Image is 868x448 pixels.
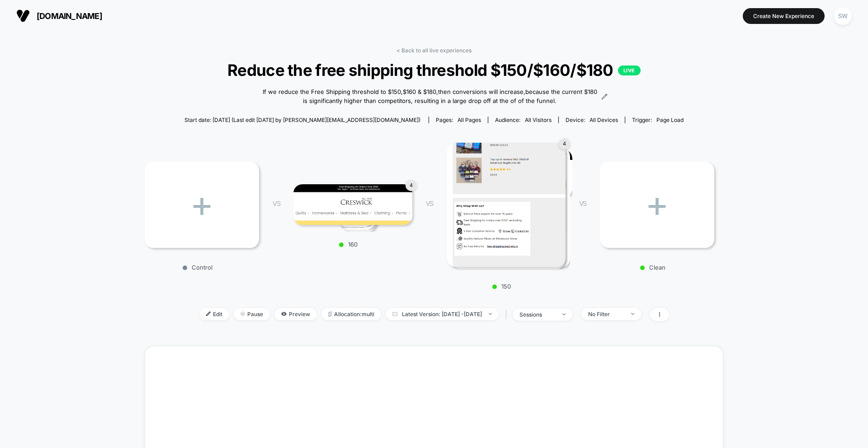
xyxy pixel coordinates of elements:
[519,311,556,318] div: sessions
[199,308,229,320] span: Edit
[386,308,499,320] span: Latest Version: [DATE] - [DATE]
[632,117,684,123] div: Trigger:
[503,308,513,321] span: |
[206,312,211,316] img: edit
[392,312,397,316] img: calendar
[436,117,481,123] div: Pages:
[595,264,710,271] p: Clean
[406,180,417,191] div: 4
[274,308,317,320] span: Preview
[559,138,570,149] div: 4
[562,313,566,315] img: end
[458,117,481,123] span: all pages
[525,117,552,123] span: All Visitors
[631,313,634,315] img: end
[37,11,102,21] span: [DOMAIN_NAME]
[656,117,684,123] span: Page Load
[590,117,618,123] span: all devices
[447,143,566,267] img: 150 main
[184,117,420,123] span: Start date: [DATE] (Last edit [DATE] by [PERSON_NAME][EMAIL_ADDRESS][DOMAIN_NAME])
[321,308,381,320] span: Allocation: multi
[140,264,255,271] p: Control
[241,312,245,316] img: end
[588,311,624,317] div: No Filter
[834,7,852,25] div: SW
[145,162,259,248] div: +
[260,88,599,105] span: If we reduce the Free Shipping threshold to $150,$160 & $180,then conversions will increase,becau...
[174,61,694,79] span: Reduce the free shipping threshold $150/$160/$180
[579,200,586,207] span: VS
[273,200,280,207] span: VS
[558,117,625,123] span: Device:
[600,162,714,248] div: +
[442,283,561,290] p: 150
[743,8,825,24] button: Create New Experience
[234,308,270,320] span: Pause
[293,184,412,225] img: 160 main
[328,312,332,317] img: rebalance
[426,200,433,207] span: VS
[495,117,552,123] div: Audience:
[831,7,854,25] button: SW
[14,9,105,23] button: [DOMAIN_NAME]
[489,313,492,315] img: end
[16,9,30,23] img: Visually logo
[618,65,641,75] p: LIVE
[396,47,472,54] a: < Back to all live experiences
[289,241,408,248] p: 160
